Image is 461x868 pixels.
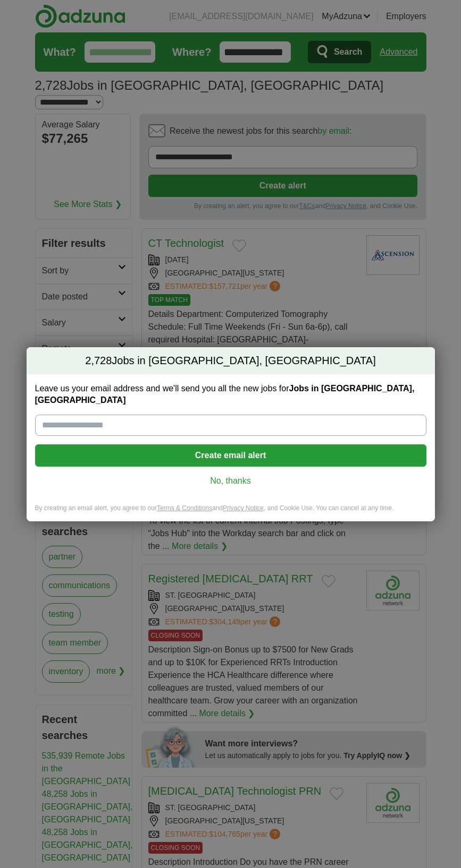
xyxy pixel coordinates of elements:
a: No, thanks [44,475,418,487]
span: 2,728 [85,354,112,368]
div: By creating an email alert, you agree to our and , and Cookie Use. You can cancel at any time. [27,504,435,521]
h2: Jobs in [GEOGRAPHIC_DATA], [GEOGRAPHIC_DATA] [27,347,435,375]
button: Create email alert [35,444,426,467]
a: Privacy Notice [223,504,264,512]
label: Leave us your email address and we'll send you all the new jobs for [35,383,426,406]
a: Terms & Conditions [157,504,212,512]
